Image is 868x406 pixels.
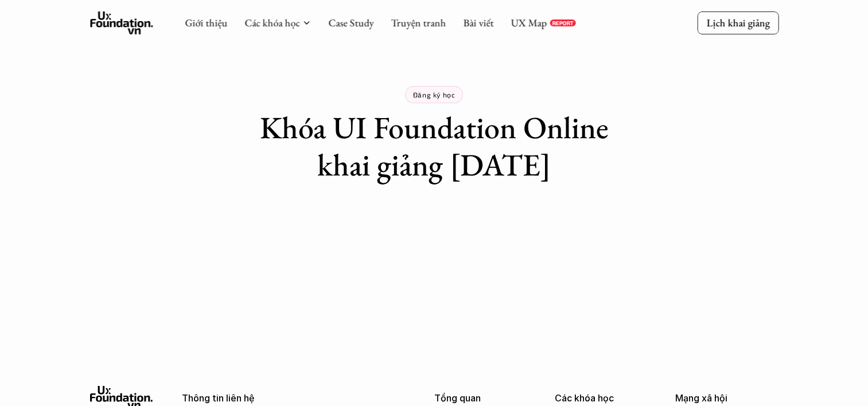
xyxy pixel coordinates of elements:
[706,16,769,29] p: Lịch khai giảng
[182,393,406,404] p: Thông tin liên hệ
[233,109,635,184] h1: Khóa UI Foundation Online khai giảng [DATE]
[434,393,538,404] p: Tổng quan
[185,16,227,29] a: Giới thiệu
[552,19,573,26] p: REPORT
[555,393,658,404] p: Các khóa học
[550,19,575,26] a: REPORT
[244,16,299,29] a: Các khóa học
[205,206,664,292] iframe: Tally form
[697,11,779,34] a: Lịch khai giảng
[391,16,446,29] a: Truyện tranh
[675,393,779,404] p: Mạng xã hội
[328,16,373,29] a: Case Study
[463,16,493,29] a: Bài viết
[413,91,456,99] p: Đăng ký học
[511,16,547,29] a: UX Map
